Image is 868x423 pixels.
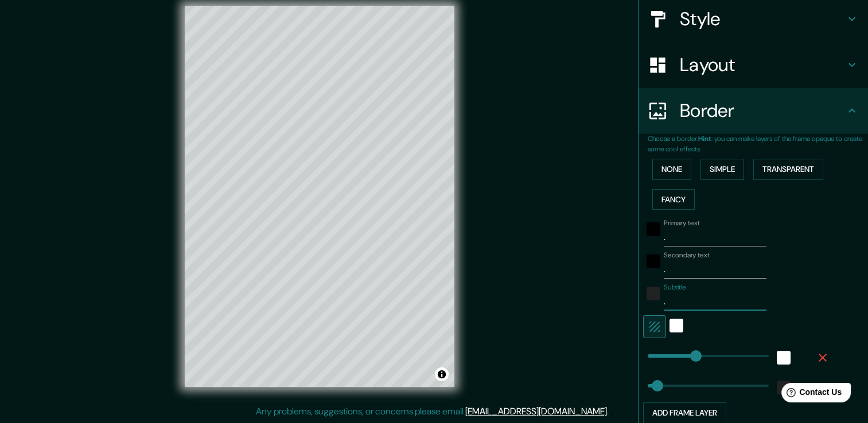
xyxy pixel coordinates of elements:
[256,405,609,418] p: Any problems, suggestions, or concerns please email .
[647,222,660,236] button: black
[609,405,610,418] div: .
[639,88,868,134] div: Border
[652,189,695,210] button: Fancy
[664,250,710,260] label: Secondary text
[664,283,686,292] label: Subtitle
[639,42,868,88] div: Layout
[680,53,845,76] h4: Layout
[435,367,449,381] button: Toggle attribution
[753,159,823,180] button: Transparent
[647,287,660,300] button: color-222222
[698,134,711,143] b: Hint
[647,254,660,268] button: black
[465,405,607,417] a: [EMAIL_ADDRESS][DOMAIN_NAME]
[664,218,699,228] label: Primary text
[700,159,744,180] button: Simple
[680,99,845,122] h4: Border
[648,134,868,154] p: Choose a border. : you can make layers of the frame opaque to create some cool effects.
[766,378,855,410] iframe: Help widget launcher
[610,405,613,418] div: .
[777,351,791,365] button: white
[680,7,845,30] h4: Style
[652,159,691,180] button: None
[670,319,683,332] button: white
